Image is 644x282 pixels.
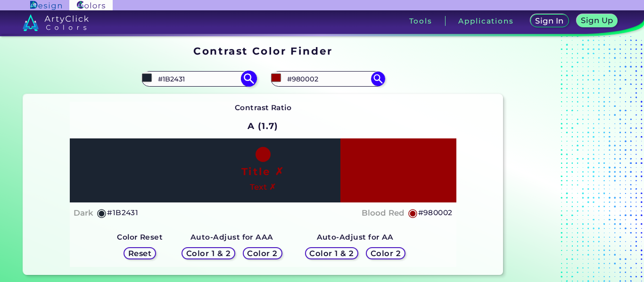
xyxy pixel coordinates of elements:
strong: Contrast Ratio [235,103,292,112]
iframe: Advertisement [507,42,625,279]
h2: A (1.7) [243,116,282,137]
h5: ◉ [97,207,107,218]
h4: Text ✗ [250,180,276,194]
a: Sign In [532,15,568,27]
h5: Reset [129,250,151,257]
h5: #1B2431 [107,207,138,219]
h5: Color 1 & 2 [311,250,353,257]
input: type color 1.. [155,73,242,85]
h5: #980002 [418,207,453,219]
h5: Sign Up [582,17,612,24]
img: icon search [371,72,385,86]
strong: Auto-Adjust for AA [317,233,394,242]
h5: Sign In [537,17,563,24]
h5: Color 1 & 2 [188,250,229,257]
h5: Color 2 [372,250,400,257]
strong: Color Reset [117,233,163,242]
h4: Blood Red [362,206,405,220]
h5: Color 2 [248,250,277,257]
h4: Dark [74,206,93,220]
a: Sign Up [578,15,616,27]
strong: Auto-Adjust for AAA [190,233,273,242]
img: logo_artyclick_colors_white.svg [23,14,89,31]
input: type color 2.. [284,73,372,85]
h3: Tools [409,17,432,24]
img: icon search [240,71,257,87]
h3: Applications [458,17,513,24]
h1: Title ✗ [241,164,285,178]
h5: ◉ [408,207,418,218]
h1: Contrast Color Finder [193,44,332,58]
img: ArtyClick Design logo [30,1,62,10]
